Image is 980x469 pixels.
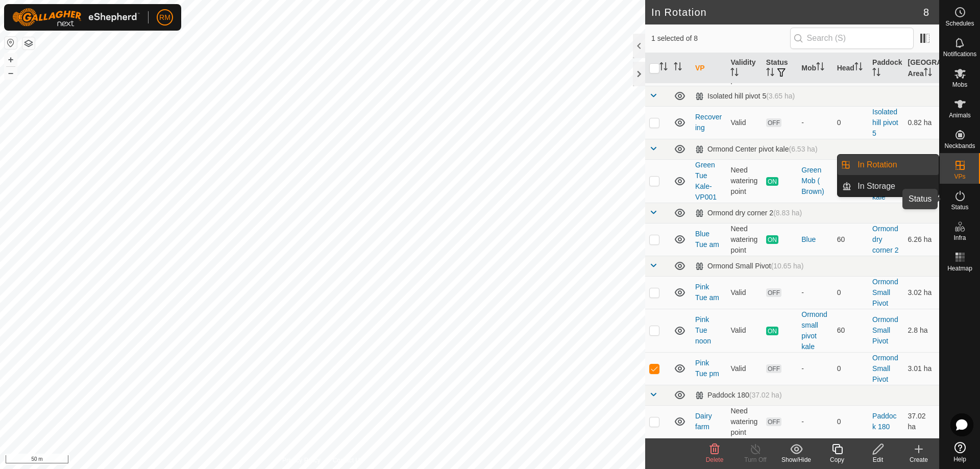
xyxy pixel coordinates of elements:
[833,159,868,203] td: 61
[838,176,939,196] li: In Storage
[947,265,972,271] span: Heatmap
[726,223,762,256] td: Need watering point
[695,262,803,270] div: Ormond Small Pivot
[766,118,781,127] span: OFF
[801,165,828,197] div: Green Mob ( Brown)
[695,283,719,302] a: Pink Tue am
[695,209,802,217] div: Ormond dry corner 2
[851,155,939,175] a: In Rotation
[762,53,797,84] th: Status
[872,55,897,84] a: Isolated hill pdk 1
[695,315,711,345] a: Pink Tue noon
[833,223,868,256] td: 60
[953,456,966,462] span: Help
[943,51,976,57] span: Notifications
[857,455,898,464] div: Edit
[904,276,939,309] td: 3.02 ha
[674,64,682,72] p-sorticon: Activate to sort
[801,363,828,374] div: -
[940,438,980,466] a: Help
[695,113,722,132] a: Recovering
[776,455,817,464] div: Show/Hide
[771,262,803,270] span: (10.65 ha)
[801,117,828,128] div: -
[766,92,795,100] span: (3.65 ha)
[695,161,717,201] a: Green Tue Kale-VP001
[651,33,790,44] span: 1 selected of 8
[833,352,868,385] td: 0
[726,352,762,385] td: Valid
[691,53,726,84] th: VP
[904,53,939,84] th: [GEOGRAPHIC_DATA] Area
[945,20,974,27] span: Schedules
[833,309,868,352] td: 60
[789,145,818,153] span: (6.53 ha)
[333,456,363,465] a: Contact Us
[706,456,724,463] span: Delete
[904,405,939,438] td: 37.02 ha
[726,309,762,352] td: Valid
[695,230,719,249] a: Blue Tue am
[766,177,778,186] span: ON
[904,223,939,256] td: 6.26 ha
[730,69,739,78] p-sorticon: Activate to sort
[801,416,828,427] div: -
[735,455,776,464] div: Turn Off
[872,108,898,137] a: Isolated hill pivot 5
[868,53,903,84] th: Paddock
[282,456,321,465] a: Privacy Policy
[797,53,832,84] th: Mob
[801,287,828,298] div: -
[773,209,802,217] span: (8.83 ha)
[951,204,968,210] span: Status
[904,106,939,139] td: 0.82 ha
[872,69,880,78] p-sorticon: Activate to sort
[12,8,140,27] img: Gallagher Logo
[904,352,939,385] td: 3.01 ha
[872,278,898,307] a: Ormond Small Pivot
[817,455,857,464] div: Copy
[872,161,898,201] a: Ormond Center pivot kale
[801,234,828,245] div: Blue
[872,412,896,431] a: Paddock 180
[726,53,762,84] th: Validity
[159,12,170,23] span: RM
[726,159,762,203] td: Need watering point
[833,405,868,438] td: 0
[766,69,774,78] p-sorticon: Activate to sort
[898,455,939,464] div: Create
[954,174,965,180] span: VPs
[695,391,782,400] div: Paddock 180
[726,106,762,139] td: Valid
[749,391,782,399] span: (37.02 ha)
[872,354,898,383] a: Ormond Small Pivot
[695,145,818,154] div: Ormond Center pivot kale
[695,359,719,378] a: Pink Tue pm
[833,106,868,139] td: 0
[854,64,863,72] p-sorticon: Activate to sort
[924,69,932,78] p-sorticon: Activate to sort
[766,327,778,335] span: ON
[726,405,762,438] td: Need watering point
[952,82,967,88] span: Mobs
[857,159,897,171] span: In Rotation
[904,309,939,352] td: 2.8 ha
[790,28,914,49] input: Search (S)
[695,412,712,431] a: Dairy farm
[949,112,971,118] span: Animals
[953,235,966,241] span: Infra
[5,37,17,49] button: Reset Map
[833,276,868,309] td: 0
[766,235,778,244] span: ON
[816,64,824,72] p-sorticon: Activate to sort
[651,6,923,18] h2: In Rotation
[872,315,898,345] a: Ormond Small Pivot
[766,417,781,426] span: OFF
[5,67,17,79] button: –
[659,64,668,72] p-sorticon: Activate to sort
[766,288,781,297] span: OFF
[833,53,868,84] th: Head
[838,155,939,175] li: In Rotation
[857,180,895,192] span: In Storage
[695,92,795,101] div: Isolated hill pivot 5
